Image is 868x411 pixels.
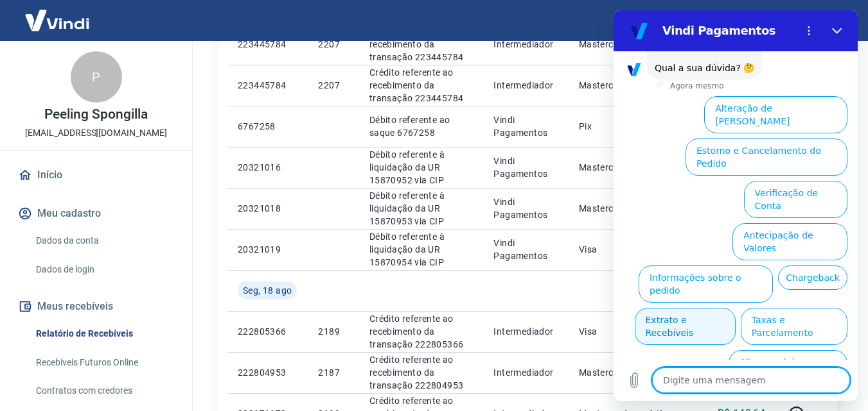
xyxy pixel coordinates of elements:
[15,292,177,321] button: Meus recebíveis
[318,366,348,379] p: 2187
[493,79,558,92] p: Intermediador
[238,325,297,338] p: 222805366
[238,79,297,92] p: 223445784
[15,1,99,40] img: Vindi
[493,237,558,262] p: Vindi Pagamentos
[369,230,474,269] p: Débito referente à liquidação da UR 15870954 via CIP
[369,113,474,139] p: Débito referente ao saque 6767258
[579,38,629,51] p: Mastercard
[44,108,147,121] p: Peeling Spongilla
[579,202,629,215] p: Mastercard
[238,38,297,51] p: 223445784
[493,366,558,379] p: Intermediador
[369,148,474,187] p: Débito referente à liquidação da UR 15870952 via CIP
[369,189,474,228] p: Débito referente à liquidação da UR 15870953 via CIP
[71,51,122,103] div: P
[15,199,177,228] button: Meu cadastro
[369,25,474,63] p: Crédito referente ao recebimento da transação 223445784
[806,9,853,33] button: Sair
[493,155,558,180] p: Vindi Pagamentos
[369,312,474,351] p: Crédito referente ao recebimento da transação 222805366
[31,321,177,347] a: Relatório de Recebíveis
[238,120,297,133] p: 6767258
[579,366,629,379] p: Mastercard
[318,79,348,92] p: 2207
[25,126,167,140] p: [EMAIL_ADDRESS][DOMAIN_NAME]
[318,325,348,338] p: 2189
[369,353,474,392] p: Crédito referente ao recebimento da transação 222804953
[31,228,177,254] a: Dados da conta
[243,284,292,297] span: Seg, 18 ago
[493,196,558,221] p: Vindi Pagamentos
[15,161,177,189] a: Início
[493,113,558,139] p: Vindi Pagamentos
[31,378,177,404] a: Contratos com credores
[579,79,629,92] p: Mastercard
[614,10,858,401] iframe: Janela de mensagens
[493,38,558,51] p: Intermediador
[369,66,474,105] p: Crédito referente ao recebimento da transação 223445784
[579,120,629,133] p: Pix
[318,38,348,51] p: 2207
[238,243,297,256] p: 20321019
[31,256,177,283] a: Dados de login
[238,366,297,379] p: 222804953
[238,161,297,174] p: 20321016
[579,325,629,338] p: Visa
[31,349,177,376] a: Recebíveis Futuros Online
[579,243,629,256] p: Visa
[579,161,629,174] p: Mastercard
[493,325,558,338] p: Intermediador
[238,202,297,215] p: 20321018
